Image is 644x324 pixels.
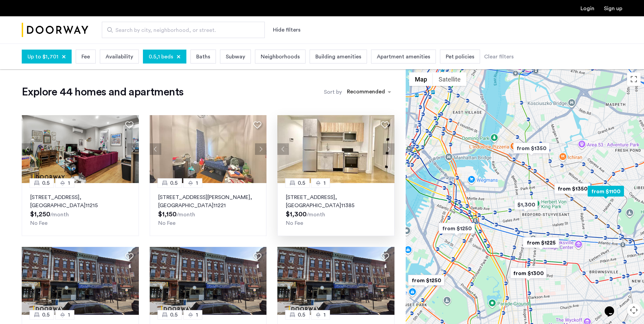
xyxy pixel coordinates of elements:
span: No Fee [158,220,176,226]
span: No Fee [30,220,48,226]
div: from $1350 [552,181,593,196]
span: 0.5 [42,311,50,319]
div: Clear filters [484,53,514,61]
span: 0.5,1 beds [149,53,173,61]
p: [STREET_ADDRESS] 11385 [286,193,386,210]
button: Previous apartment [277,143,289,155]
button: Previous apartment [22,143,33,155]
sub: /month [177,212,195,217]
span: Availability [106,53,133,61]
button: Next apartment [383,143,394,155]
button: Show street map [409,72,433,86]
div: from $1100 [585,184,627,199]
button: Show or hide filters [273,26,300,34]
a: Login [581,6,594,11]
span: 0.5 [42,179,50,187]
div: $1,300 [512,197,540,212]
span: $1,150 [158,211,177,218]
div: from $1300 [508,266,549,281]
button: Next apartment [255,143,266,155]
span: 1 [196,179,198,187]
div: from $1350 [511,141,552,156]
span: Baths [196,53,210,61]
div: from $1250 [436,221,478,236]
span: 1 [68,179,70,187]
sub: /month [307,212,325,217]
img: 2016_638584721803111719.jpeg [277,115,394,183]
span: Fee [81,53,90,61]
span: $1,300 [286,211,307,218]
span: Up to $1,701 [27,53,58,61]
span: 1 [324,179,326,187]
label: Sort by [324,88,342,96]
ng-select: sort-apartment [344,86,394,98]
div: from $1225 [520,235,562,250]
a: 0.51[STREET_ADDRESS], [GEOGRAPHIC_DATA]11385No Fee [277,183,394,236]
span: Subway [226,53,245,61]
button: Map camera controls [627,303,641,317]
span: Search by city, neighborhood, or street. [115,26,246,34]
span: Neighborhoods [261,53,300,61]
p: [STREET_ADDRESS] 11215 [30,193,130,210]
button: Previous apartment [150,143,161,155]
p: [STREET_ADDRESS][PERSON_NAME] 11221 [158,193,258,210]
iframe: chat widget [602,297,624,317]
img: logo [22,17,88,43]
img: dc6efc1f-24ba-4395-9182-45437e21be9a_638936378403976332.png [150,247,267,315]
span: 0.5 [170,179,178,187]
img: dc6efc1f-24ba-4395-9182-45437e21be9a_638936378403976332.png [277,247,394,315]
div: from $1250 [405,273,447,288]
span: 1 [324,311,326,319]
span: 0.5 [298,179,305,187]
span: 1 [196,311,198,319]
img: dc6efc1f-24ba-4395-9182-45437e21be9a_638935024713250642.jpeg [22,115,139,183]
img: 2014_638568420038614322.jpeg [150,115,267,183]
input: Apartment Search [102,22,265,38]
a: Registration [604,6,622,11]
span: 1 [68,311,70,319]
button: Next apartment [127,143,139,155]
span: No Fee [286,220,303,226]
span: $1,250 [30,211,50,218]
sub: /month [50,212,69,217]
span: 0.5 [298,311,305,319]
a: 0.51[STREET_ADDRESS][PERSON_NAME], [GEOGRAPHIC_DATA]11221No Fee [150,183,267,236]
button: Show satellite imagery [433,72,466,86]
div: Recommended [346,88,385,97]
span: 0.5 [170,311,178,319]
span: Building amenities [315,53,361,61]
h1: Explore 44 homes and apartments [22,85,183,99]
button: Toggle fullscreen view [627,72,641,86]
a: Cazamio Logo [22,17,88,43]
span: Pet policies [446,53,474,61]
a: 0.51[STREET_ADDRESS], [GEOGRAPHIC_DATA]11215No Fee [22,183,139,236]
img: dc6efc1f-24ba-4395-9182-45437e21be9a_638936378403976332.png [22,247,139,315]
span: Apartment amenities [377,53,430,61]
